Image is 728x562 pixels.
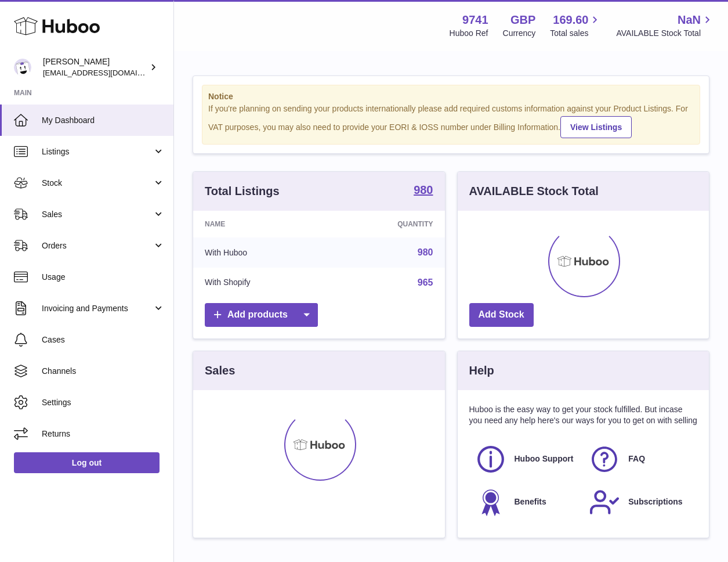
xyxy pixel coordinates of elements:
th: Quantity [329,211,445,237]
span: 169.60 [553,12,588,28]
a: FAQ [589,444,691,475]
h3: Total Listings [205,183,280,199]
span: My Dashboard [42,115,165,126]
span: Usage [42,272,165,283]
td: With Shopify [193,268,329,298]
span: NaN [678,12,701,28]
span: [EMAIL_ADDRESS][DOMAIN_NAME] [43,68,171,77]
strong: GBP [510,12,535,28]
div: [PERSON_NAME] [43,56,147,78]
th: Name [193,211,329,237]
strong: 9741 [462,12,488,28]
strong: 980 [414,184,433,196]
p: Huboo is the easy way to get your stock fulfilled. But incase you need any help here's our ways f... [469,404,698,426]
h3: AVAILABLE Stock Total [469,183,599,199]
div: If you're planning on sending your products internationally please add required customs informati... [208,103,694,138]
div: Currency [503,28,536,39]
a: Huboo Support [475,444,578,475]
span: Listings [42,146,153,157]
a: Add products [205,303,318,327]
strong: Notice [208,91,694,102]
span: Orders [42,240,153,251]
td: With Huboo [193,237,329,268]
h3: Help [469,363,494,379]
a: Subscriptions [589,487,691,518]
a: Log out [14,452,160,473]
h3: Sales [205,363,235,379]
span: Benefits [515,496,546,507]
span: Sales [42,209,153,220]
a: NaN AVAILABLE Stock Total [616,12,714,39]
span: Settings [42,397,165,408]
div: Huboo Ref [450,28,488,39]
a: 169.60 Total sales [550,12,602,39]
a: View Listings [560,116,632,138]
img: aaronconwaysbo@gmail.com [14,59,31,76]
a: 965 [418,278,433,287]
span: Stock [42,178,153,189]
span: Invoicing and Payments [42,303,153,314]
span: Cases [42,334,165,345]
span: Channels [42,366,165,377]
span: FAQ [628,453,645,464]
a: Benefits [475,487,578,518]
span: Huboo Support [515,453,574,464]
span: Subscriptions [628,496,682,507]
a: 980 [418,247,433,257]
a: 980 [414,184,433,198]
span: Returns [42,428,165,439]
span: Total sales [550,28,602,39]
a: Add Stock [469,303,534,327]
span: AVAILABLE Stock Total [616,28,714,39]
